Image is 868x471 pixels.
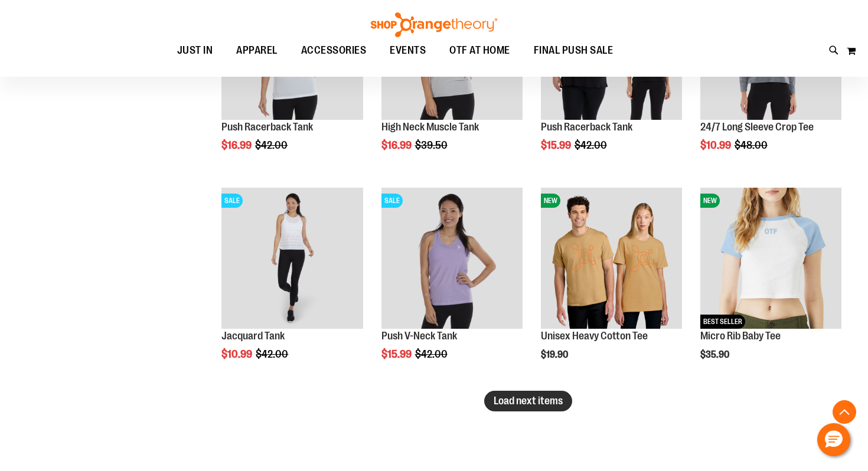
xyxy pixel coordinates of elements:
[376,182,528,390] div: product
[381,348,413,360] span: $15.99
[541,188,682,329] img: Unisex Heavy Cotton Tee
[700,194,720,208] span: NEW
[449,37,510,64] span: OTF AT HOME
[700,188,841,331] a: Micro Rib Baby TeeNEWBEST SELLER
[541,121,632,133] a: Push Racerback Tank
[256,348,290,360] span: $42.00
[301,37,367,64] span: ACCESSORIES
[415,348,449,360] span: $42.00
[381,330,457,342] a: Push V-Neck Tank
[833,400,856,424] button: Back To Top
[177,37,213,64] span: JUST IN
[289,37,378,64] a: ACCESSORIES
[541,349,570,360] span: $19.90
[221,330,285,342] a: Jacquard Tank
[236,37,278,64] span: APPAREL
[381,188,523,331] a: Product image for Push V-Neck TankSALE
[541,330,648,342] a: Unisex Heavy Cotton Tee
[541,139,573,151] span: $15.99
[415,139,449,151] span: $39.50
[390,37,426,64] span: EVENTS
[534,37,614,64] span: FINAL PUSH SALE
[255,139,289,151] span: $42.00
[700,121,814,133] a: 24/7 Long Sleeve Crop Tee
[221,188,363,331] a: Front view of Jacquard TankSALE
[438,37,522,64] a: OTF AT HOME
[694,182,847,390] div: product
[541,188,682,331] a: Unisex Heavy Cotton TeeNEW
[522,37,625,64] a: FINAL PUSH SALE
[221,121,313,133] a: Push Racerback Tank
[165,37,225,64] a: JUST IN
[381,194,403,208] span: SALE
[221,348,254,360] span: $10.99
[575,139,609,151] span: $42.00
[541,194,560,208] span: NEW
[700,139,733,151] span: $10.99
[484,391,572,411] button: Load next items
[221,188,363,329] img: Front view of Jacquard Tank
[221,139,253,151] span: $16.99
[735,139,769,151] span: $48.00
[381,121,479,133] a: High Neck Muscle Tank
[221,194,243,208] span: SALE
[700,330,781,342] a: Micro Rib Baby Tee
[381,139,413,151] span: $16.99
[224,37,289,64] a: APPAREL
[216,182,368,390] div: product
[817,423,850,456] button: Hello, have a question? Let’s chat.
[700,188,841,329] img: Micro Rib Baby Tee
[535,182,688,390] div: product
[700,349,731,360] span: $35.90
[378,37,438,64] a: EVENTS
[700,315,745,329] span: BEST SELLER
[494,395,563,407] span: Load next items
[369,12,499,37] img: Shop Orangetheory
[381,188,523,329] img: Product image for Push V-Neck Tank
